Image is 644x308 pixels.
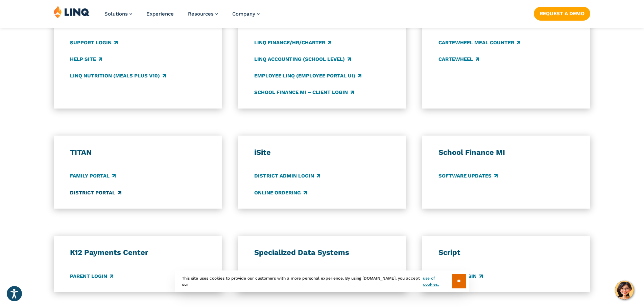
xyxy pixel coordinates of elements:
a: Solutions [104,11,132,17]
a: District Portal [70,189,121,196]
a: Resources [188,11,218,17]
h3: iSite [254,148,390,157]
a: Experience [146,11,174,17]
a: Company [232,11,260,17]
img: LINQ | K‑12 Software [54,5,90,18]
nav: Button Navigation [534,5,590,20]
a: use of cookies. [423,275,452,287]
span: Resources [188,11,214,17]
a: LINQ Finance/HR/Charter [254,39,331,46]
h3: TITAN [70,148,206,157]
a: Online Ordering [254,189,307,196]
a: Employee LINQ (Employee Portal UI) [254,72,361,79]
a: District Admin Login [254,172,320,180]
div: This site uses cookies to provide our customers with a more personal experience. By using [DOMAIN... [175,270,469,292]
a: LINQ Nutrition (Meals Plus v10) [70,72,166,79]
a: Parent Login [70,273,113,280]
nav: Primary Navigation [104,5,260,28]
a: LINQ Accounting (school level) [254,55,351,63]
a: Family Portal [70,172,116,180]
h3: School Finance MI [438,148,574,157]
a: School Finance MI – Client Login [254,89,354,96]
span: Solutions [104,11,128,17]
a: Help Site [70,55,102,63]
button: Hello, have a question? Let’s chat. [615,281,634,300]
a: CARTEWHEEL Meal Counter [438,39,520,46]
a: CARTEWHEEL [438,55,479,63]
a: Support Login [70,39,118,46]
h3: K12 Payments Center [70,248,206,257]
h3: Specialized Data Systems [254,248,390,257]
a: Software Updates [438,172,498,180]
span: Company [232,11,255,17]
a: Request a Demo [534,7,590,20]
h3: Script [438,248,574,257]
